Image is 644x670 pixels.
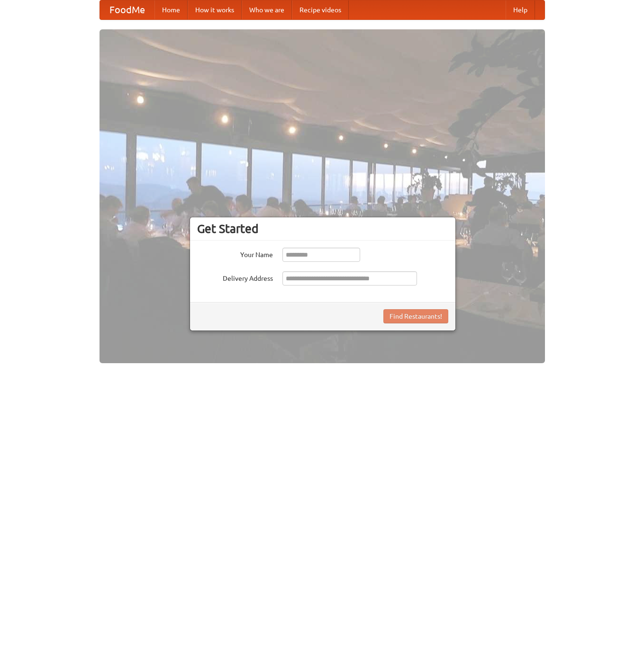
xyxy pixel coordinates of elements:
[197,271,273,283] label: Delivery Address
[383,309,448,323] button: Find Restaurants!
[197,248,273,259] label: Your Name
[506,0,535,19] a: Help
[292,0,349,19] a: Recipe videos
[242,0,292,19] a: Who we are
[154,0,188,19] a: Home
[197,222,448,236] h3: Get Started
[188,0,242,19] a: How it works
[100,0,154,19] a: FoodMe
